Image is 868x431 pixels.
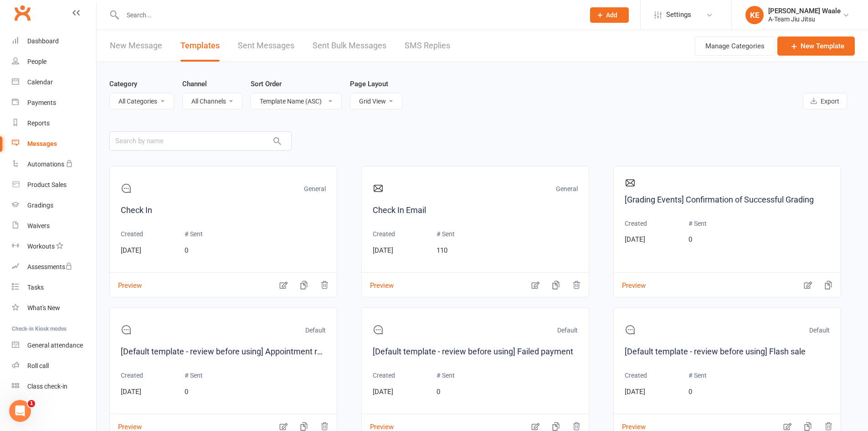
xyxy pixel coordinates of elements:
a: Waivers [12,216,96,236]
div: Automations [27,161,64,168]
button: Export [803,93,847,109]
div: Assessments [27,263,72,270]
div: Roll call [27,362,49,369]
a: Check In [121,204,326,217]
p: # Sent [437,370,455,380]
a: General attendance kiosk mode [12,335,96,356]
p: Created [121,370,143,380]
label: Sort Order [251,78,282,89]
span: 0 [185,388,188,396]
a: People [12,52,96,72]
div: A-Team Jiu Jitsu [768,15,841,23]
input: Search... [120,9,578,21]
div: Tasks [27,284,44,291]
a: Class kiosk mode [12,376,96,397]
p: # Sent [185,229,203,239]
div: General attendance [27,342,83,349]
span: [DATE] [373,246,393,254]
a: Templates [180,30,220,62]
div: Reports [27,119,50,127]
div: Dashboard [27,37,59,45]
p: Created [121,229,143,239]
a: Clubworx [11,1,34,24]
a: [Default template - review before using] Flash sale [625,345,830,358]
div: Workouts [27,243,55,250]
button: Preview [614,275,646,284]
div: Payments [27,99,56,106]
a: Check In Email [373,204,578,217]
p: Created [373,370,395,380]
span: Add [606,11,617,19]
div: KE [745,6,764,24]
div: Messages [27,140,57,147]
div: Product Sales [27,181,67,188]
input: Search by name [109,131,292,151]
p: Created [625,370,647,380]
p: Default [809,325,830,338]
a: SMS Replies [405,30,450,62]
span: 0 [688,235,692,244]
a: Workouts [12,236,96,257]
div: Calendar [27,78,53,86]
span: Settings [666,5,691,25]
p: Created [625,218,647,228]
button: Preview [614,416,646,426]
div: People [27,58,46,65]
a: Payments [12,93,96,113]
span: 0 [185,246,188,254]
span: 0 [688,388,692,396]
p: Default [557,325,578,338]
p: # Sent [185,370,203,380]
a: New Template [777,36,855,56]
p: Default [305,325,326,338]
p: # Sent [688,370,707,380]
a: Dashboard [12,31,96,52]
span: [DATE] [625,235,645,244]
span: [DATE] [121,246,141,254]
iframe: Intercom live chat [9,400,31,422]
a: New Message [110,30,162,62]
a: Calendar [12,72,96,93]
div: Gradings [27,202,53,209]
label: Category [109,78,137,89]
span: [DATE] [121,388,141,396]
p: # Sent [688,218,707,228]
span: [DATE] [625,388,645,396]
label: Channel [182,78,207,89]
span: 110 [437,246,447,254]
div: What's New [27,304,60,312]
a: Reports [12,113,96,134]
span: 0 [437,388,440,396]
a: Sent Messages [238,30,294,62]
a: Roll call [12,356,96,376]
button: Manage Categories [695,36,775,56]
label: Page Layout [350,78,388,89]
a: [Grading Events] Confirmation of Successful Grading [625,193,830,207]
button: Preview [110,275,142,284]
a: [Default template - review before using] Appointment reminder [121,345,326,358]
a: Assessments [12,257,96,277]
span: [DATE] [373,388,393,396]
a: Automations [12,154,96,175]
p: # Sent [437,229,455,239]
span: 1 [28,400,35,407]
a: Tasks [12,277,96,298]
button: Preview [362,275,394,284]
button: Preview [110,416,142,426]
p: Created [373,229,395,239]
p: General [556,184,578,197]
a: [Default template - review before using] Failed payment [373,345,578,358]
div: Class check-in [27,383,67,390]
div: [PERSON_NAME] Waale [768,7,841,15]
div: Waivers [27,222,50,229]
button: Preview [362,416,394,426]
a: Messages [12,134,96,154]
a: What's New [12,298,96,318]
button: Add [590,7,629,23]
a: Sent Bulk Messages [313,30,386,62]
a: Gradings [12,195,96,216]
a: Product Sales [12,175,96,195]
p: General [304,184,326,197]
